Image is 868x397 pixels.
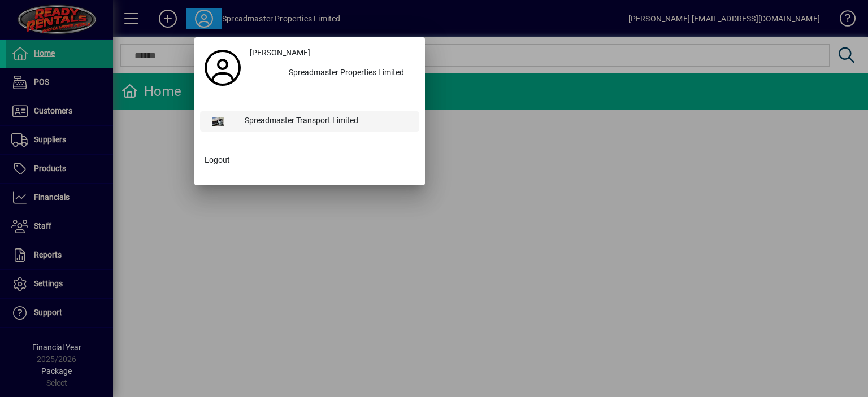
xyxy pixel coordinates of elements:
span: [PERSON_NAME] [250,47,310,59]
div: Spreadmaster Properties Limited [280,63,419,84]
button: Spreadmaster Transport Limited [200,111,419,132]
button: Logout [200,150,419,171]
a: Profile [200,58,245,78]
button: Spreadmaster Properties Limited [245,63,419,84]
span: Logout [205,154,230,166]
a: [PERSON_NAME] [245,43,419,63]
div: Spreadmaster Transport Limited [236,111,419,132]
